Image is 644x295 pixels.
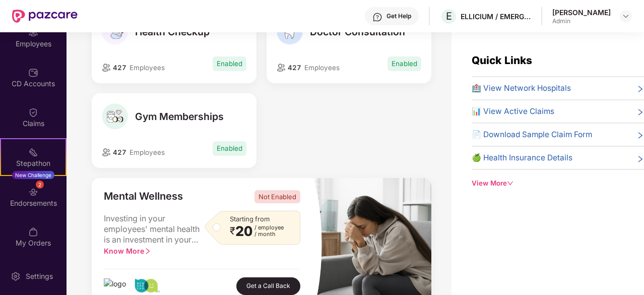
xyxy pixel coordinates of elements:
span: 20 [235,224,252,238]
img: svg+xml;base64,PHN2ZyBpZD0iTXlfT3JkZXJzIiBkYXRhLW5hbWU9Ik15IE9yZGVycyIgeG1sbnM9Imh0dHA6Ly93d3cudz... [28,227,38,237]
span: down [507,180,513,187]
span: / month [254,231,284,238]
span: Employees [130,148,165,156]
span: 📄 Download Sample Claim Form [472,129,592,141]
img: svg+xml;base64,PHN2ZyBpZD0iSGVscC0zMngzMiIgeG1sbnM9Imh0dHA6Ly93d3cudzMub3JnLzIwMDAvc3ZnIiB3aWR0aD... [372,12,382,22]
button: Get a Call Back [236,277,300,295]
span: Investing in your employees' mental health is an investment in your company's success. Offer Ment... [104,213,205,246]
div: Stepathon [1,158,66,168]
span: Mental Wellness [104,190,183,203]
div: Admin [552,17,611,25]
img: employeeIcon [277,64,286,71]
span: right [144,248,151,255]
div: 2 [36,181,44,189]
span: Not Enabled [254,190,300,203]
img: svg+xml;base64,PHN2ZyBpZD0iU2V0dGluZy0yMHgyMCIgeG1sbnM9Imh0dHA6Ly93d3cudzMub3JnLzIwMDAvc3ZnIiB3aW... [11,271,21,281]
span: Employees [304,64,340,72]
span: Starting from [230,215,270,223]
div: New Challenge [12,171,54,179]
div: Settings [23,271,56,281]
img: employeeIcon [102,148,111,156]
span: 427 [111,64,126,72]
img: svg+xml;base64,PHN2ZyBpZD0iQ2xhaW0iIHhtbG5zPSJodHRwOi8vd3d3LnczLm9yZy8yMDAwL3N2ZyIgd2lkdGg9IjIwIi... [28,107,38,117]
span: Quick Links [472,54,532,67]
img: Gym Memberships [102,103,127,129]
div: View More [472,178,644,189]
div: ELLICIUM / EMERGYS SOLUTIONS PRIVATE LIMITED [461,12,531,21]
img: employeeIcon [102,64,111,71]
span: 427 [286,64,301,72]
img: New Pazcare Logo [12,10,78,23]
span: / employee [254,224,284,231]
img: svg+xml;base64,PHN2ZyBpZD0iRW5kb3JzZW1lbnRzIiB4bWxucz0iaHR0cDovL3d3dy53My5vcmcvMjAwMC9zdmciIHdpZH... [28,187,38,197]
span: 🏥 View Network Hospitals [472,82,571,94]
span: 📊 View Active Claims [472,105,554,117]
span: Enabled [213,141,246,156]
div: [PERSON_NAME] [552,8,611,17]
img: svg+xml;base64,PHN2ZyB4bWxucz0iaHR0cDovL3d3dy53My5vcmcvMjAwMC9zdmciIHdpZHRoPSIyMSIgaGVpZ2h0PSIyMC... [28,147,38,157]
span: 🍏 Health Insurance Details [472,152,572,164]
div: Get Help [387,12,411,20]
img: svg+xml;base64,PHN2ZyBpZD0iRHJvcGRvd24tMzJ4MzIiIHhtbG5zPSJodHRwOi8vd3d3LnczLm9yZy8yMDAwL3N2ZyIgd2... [622,12,630,20]
img: svg+xml;base64,PHN2ZyBpZD0iQ0RfQWNjb3VudHMiIGRhdGEtbmFtZT0iQ0QgQWNjb3VudHMiIHhtbG5zPSJodHRwOi8vd3... [28,68,38,78]
span: Gym Memberships [135,110,224,123]
span: right [636,154,644,164]
img: logo [104,278,126,293]
span: Know More [104,247,151,255]
span: Enabled [213,56,246,71]
span: right [636,131,644,141]
span: right [636,84,644,94]
span: 427 [111,148,126,156]
span: right [636,107,644,117]
span: Enabled [388,56,421,71]
img: logo [134,278,160,293]
span: ₹ [230,227,235,235]
img: svg+xml;base64,PHN2ZyBpZD0iRW1wbG95ZWVzIiB4bWxucz0iaHR0cDovL3d3dy53My5vcmcvMjAwMC9zdmciIHdpZHRoPS... [28,28,38,38]
span: Employees [130,64,165,72]
span: E [446,10,452,22]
